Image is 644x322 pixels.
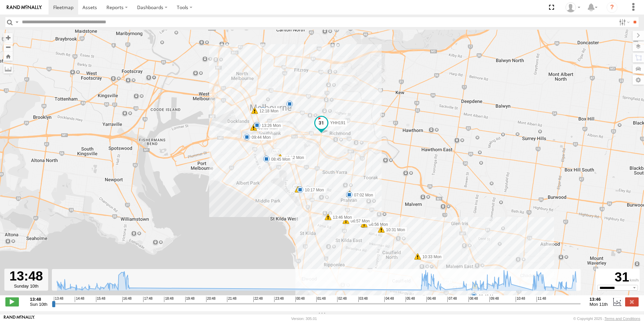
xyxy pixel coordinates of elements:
label: Play/Stop [5,297,19,306]
span: 16:48 [122,297,132,302]
label: 09:44 Mon [247,134,273,140]
div: Version: 305.01 [291,317,317,321]
span: 04:48 [384,297,394,302]
span: 21:48 [227,297,236,302]
label: 07:03 Mon [350,191,376,197]
label: Close [625,297,639,306]
span: 15:48 [96,297,105,302]
label: Measure [3,64,13,74]
span: 06:48 [426,297,436,302]
strong: 13:46 [589,297,608,302]
span: 10:48 [516,297,525,302]
span: 18:48 [164,297,173,302]
label: 12:12 Mon [280,155,306,161]
span: 01:48 [316,297,326,302]
span: Sun 10th Aug 2025 [30,302,47,307]
label: Map Settings [633,75,644,85]
label: 10:17 Mon [300,187,326,193]
button: Zoom Home [3,52,13,61]
label: 12:18 Mon [255,108,281,114]
label: 13:46 Mon [328,214,354,220]
label: 06:56 Mon [364,221,390,227]
button: Zoom out [3,42,13,52]
span: 08:48 [469,297,478,302]
label: Search Filter Options [616,17,631,27]
label: 10:33 Mon [418,254,444,260]
label: 13:26 Mon [257,123,283,129]
label: 08:45 Mon [266,156,292,162]
span: 13:48 [54,297,63,302]
span: Mon 11th Aug 2025 [589,302,608,307]
span: 03:48 [358,297,368,302]
div: 31 [597,270,639,285]
span: YHH191 [330,120,345,125]
label: 06:46 Mon [474,293,500,299]
label: 06:57 Mon [346,218,372,224]
i: ? [607,2,617,13]
span: 02:48 [337,297,347,302]
span: 05:48 [406,297,415,302]
button: Zoom in [3,33,13,42]
div: © Copyright 2025 - [573,317,640,321]
span: 22:48 [253,297,263,302]
span: 14:48 [75,297,84,302]
span: 19:48 [185,297,195,302]
span: 20:48 [206,297,216,302]
span: 07:48 [447,297,457,302]
span: 11:48 [537,297,546,302]
img: rand-logo.svg [7,5,42,10]
span: 17:48 [143,297,153,302]
a: Terms and Conditions [605,317,640,321]
label: 10:31 Mon [381,227,407,233]
a: Visit our Website [4,315,35,322]
strong: 13:48 [30,297,47,302]
label: Search Query [14,17,20,27]
div: Sean Aliphon [563,2,583,12]
div: 5 [286,101,293,107]
span: 09:48 [489,297,499,302]
label: 07:02 Mon [349,192,375,198]
div: 7 [260,107,266,114]
span: 23:48 [274,297,284,302]
span: 00:48 [295,297,305,302]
